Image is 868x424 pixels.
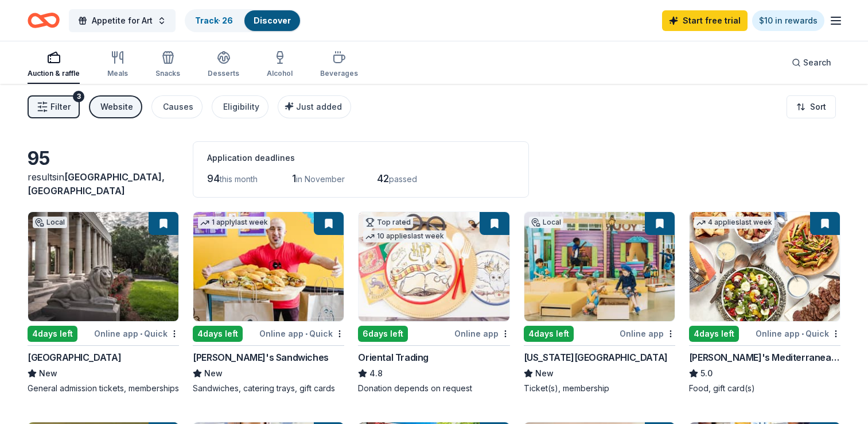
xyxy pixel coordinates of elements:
[107,46,128,84] button: Meals
[28,69,80,78] div: Auction & raffle
[783,51,840,74] button: Search
[454,326,510,341] div: Online app
[694,217,774,229] div: 4 applies last week
[787,95,836,118] button: Sort
[185,9,301,32] button: Track· 26Discover
[259,326,344,341] div: Online app Quick
[278,95,351,118] button: Just added
[193,212,344,321] img: Image for Ike's Sandwiches
[33,217,67,228] div: Local
[752,10,824,31] a: $10 in rewards
[155,46,180,84] button: Snacks
[198,217,270,229] div: 1 apply last week
[28,95,80,118] button: Filter3
[195,16,233,25] a: Track· 26
[94,326,179,341] div: Online app Quick
[358,326,408,342] div: 6 days left
[92,14,153,28] span: Appetite for Art
[193,350,329,364] div: [PERSON_NAME]'s Sandwiches
[320,46,358,84] button: Beverages
[689,326,739,342] div: 4 days left
[524,211,675,394] a: Image for Louisiana Children's MuseumLocal4days leftOnline app[US_STATE][GEOGRAPHIC_DATA]NewTicke...
[193,211,344,394] a: Image for Ike's Sandwiches1 applylast week4days leftOnline app•Quick[PERSON_NAME]'s SandwichesNew...
[810,100,826,114] span: Sort
[193,383,344,394] div: Sandwiches, catering trays, gift cards
[389,174,417,184] span: passed
[524,212,675,321] img: Image for Louisiana Children's Museum
[100,100,133,114] div: Website
[212,95,268,118] button: Eligibility
[358,350,429,364] div: Oriental Trading
[208,69,239,78] div: Desserts
[73,91,84,102] div: 3
[662,10,748,31] a: Start free trial
[620,326,675,341] div: Online app
[50,100,71,114] span: Filter
[305,329,308,338] span: •
[524,326,574,342] div: 4 days left
[28,171,165,196] span: [GEOGRAPHIC_DATA], [GEOGRAPHIC_DATA]
[267,46,293,84] button: Alcohol
[535,367,554,380] span: New
[254,16,291,25] a: Discover
[689,383,840,394] div: Food, gift card(s)
[524,383,675,394] div: Ticket(s), membership
[524,350,668,364] div: [US_STATE][GEOGRAPHIC_DATA]
[163,100,193,114] div: Causes
[107,69,128,78] div: Meals
[89,95,142,118] button: Website
[28,212,178,321] img: Image for New Orleans City Park
[208,46,239,84] button: Desserts
[193,326,243,342] div: 4 days left
[296,102,342,111] span: Just added
[363,230,446,242] div: 10 applies last week
[377,172,389,184] span: 42
[151,95,203,118] button: Causes
[207,151,515,165] div: Application deadlines
[369,367,383,380] span: 4.8
[28,7,60,34] a: Home
[140,329,142,338] span: •
[28,383,179,394] div: General admission tickets, memberships
[756,326,840,341] div: Online app Quick
[803,56,831,70] span: Search
[28,46,80,84] button: Auction & raffle
[28,326,77,342] div: 4 days left
[155,69,180,78] div: Snacks
[28,211,179,394] a: Image for New Orleans City ParkLocal4days leftOnline app•Quick[GEOGRAPHIC_DATA]NewGeneral admissi...
[28,171,165,196] span: in
[320,69,358,78] div: Beverages
[267,69,293,78] div: Alcohol
[69,9,176,32] button: Appetite for Art
[363,217,413,228] div: Top rated
[28,350,121,364] div: [GEOGRAPHIC_DATA]
[39,367,57,380] span: New
[529,217,563,228] div: Local
[359,212,509,321] img: Image for Oriental Trading
[801,329,804,338] span: •
[292,172,296,184] span: 1
[28,170,179,198] div: results
[700,367,713,380] span: 5.0
[689,211,840,394] a: Image for Taziki's Mediterranean Cafe4 applieslast week4days leftOnline app•Quick[PERSON_NAME]'s ...
[204,367,223,380] span: New
[358,211,509,394] a: Image for Oriental TradingTop rated10 applieslast week6days leftOnline appOriental Trading4.8Dona...
[220,174,258,184] span: this month
[358,383,509,394] div: Donation depends on request
[28,147,179,170] div: 95
[690,212,840,321] img: Image for Taziki's Mediterranean Cafe
[207,172,220,184] span: 94
[223,100,259,114] div: Eligibility
[689,350,840,364] div: [PERSON_NAME]'s Mediterranean Cafe
[296,174,345,184] span: in November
